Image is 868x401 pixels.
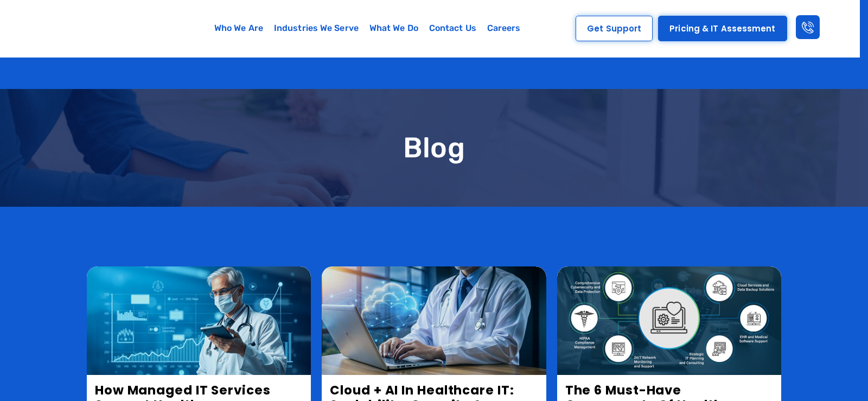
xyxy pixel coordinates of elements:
a: What We Do [364,16,424,41]
a: Careers [482,16,526,41]
img: 6 Key Components of Healthcare Managed IT Services [557,266,781,375]
span: Get Support [587,24,641,33]
a: Industries We Serve [269,16,364,41]
a: Get Support [576,16,653,41]
span: Pricing & IT Assessment [669,24,775,33]
img: Cloud + AI in healthcare IT [322,266,546,375]
a: Who We Are [209,16,269,41]
a: Contact Us [424,16,482,41]
img: Digacore logo 1 [18,5,127,52]
a: Pricing & IT Assessment [658,16,787,41]
nav: Menu [172,16,563,41]
img: How Managed IT Services Support Healthcare Scalability [87,266,311,375]
h1: Blog [87,132,781,163]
